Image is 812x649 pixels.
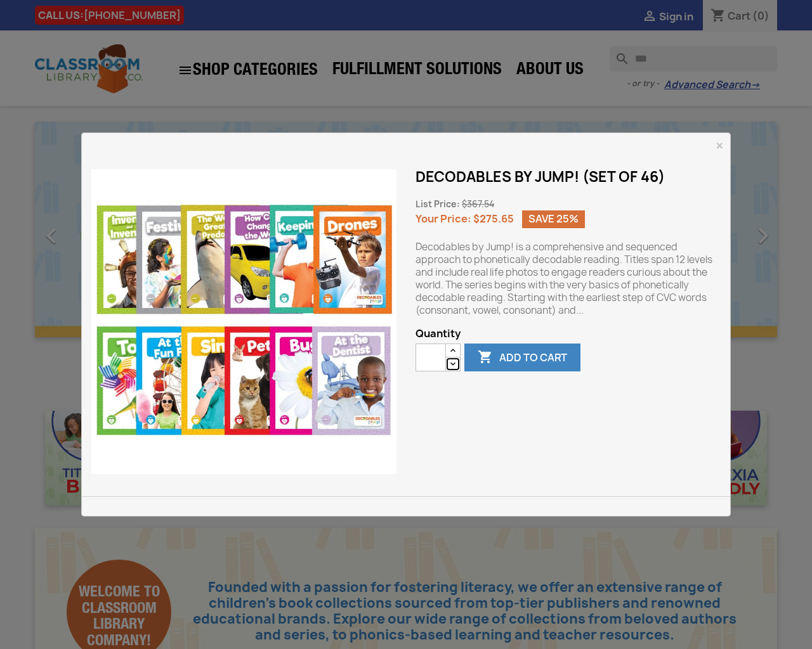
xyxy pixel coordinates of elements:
[91,169,396,474] img: Decodables by Jump! (Set of 46)
[416,344,446,371] input: Quantity
[478,350,493,366] i: 
[464,344,580,371] button: Add to cart
[416,212,471,226] span: Your Price:
[416,327,721,340] span: Quantity
[462,198,494,210] span: $367.54
[716,138,724,153] button: Close
[716,135,724,157] span: ×
[522,210,585,228] span: Save 25%
[416,198,460,210] span: List Price:
[416,241,721,317] p: Decodables by Jump! is a comprehensive and sequenced approach to phonetically decodable reading. ...
[473,212,514,226] span: $275.65
[416,169,721,184] h1: Decodables by Jump! (Set of 46)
